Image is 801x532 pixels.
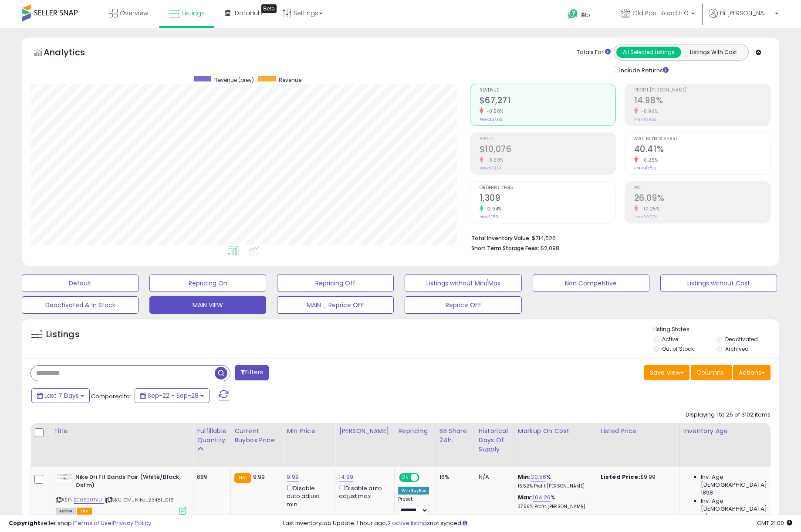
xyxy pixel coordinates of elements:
[339,427,391,436] div: [PERSON_NAME]
[561,2,607,28] a: Help
[439,427,471,445] div: BB Share 24h.
[480,193,615,205] h2: 1,309
[518,473,531,481] b: Min:
[701,489,713,497] span: 1898
[634,95,770,107] h2: 14.98%
[725,345,749,352] label: Archived
[120,9,148,17] span: Overview
[9,519,41,527] strong: Copyright
[234,427,279,445] div: Current Buybox Price
[56,473,186,514] div: ASIN:
[644,365,689,380] button: Save View
[601,427,676,436] div: Listed Price
[279,76,301,84] span: Revenue
[9,519,151,528] div: seller snap | |
[701,513,711,521] span: N/A
[632,9,689,17] span: Old Post Road LLC
[634,117,656,122] small: Prev: 16.46%
[518,427,593,436] div: Markup on Cost
[277,296,394,314] button: MAIN _ Reprice OFF
[480,186,615,190] span: Ordered Items
[683,427,784,436] div: Inventory Age
[283,519,792,528] div: Last InventoryLab Update: 1 hour ago, not synced.
[733,365,771,380] button: Actions
[479,473,507,481] div: N/A
[54,427,189,436] div: Title
[113,519,151,527] a: Privacy Policy
[518,473,590,489] div: %
[686,411,771,419] div: Displaying 1 to 25 of 3102 items
[405,274,521,292] button: Listings without Min/Max
[691,365,732,380] button: Columns
[701,473,781,489] span: Inv. Age [DEMOGRAPHIC_DATA]:
[471,244,539,252] b: Short Term Storage Fees:
[479,427,510,454] div: Historical Days Of Supply
[518,494,590,510] div: %
[696,368,724,377] span: Columns
[662,345,694,352] label: Out of Stock
[662,335,678,343] label: Active
[568,9,578,20] i: Get Help
[135,388,210,403] button: Sep-22 - Sep-28
[56,473,73,482] img: 31e4Vzc6BIL._SL40_.jpg
[75,473,181,491] b: Nike Dri Fit Bands Pair (White/Black, Osfm)
[634,137,770,142] span: Avg. Buybox Share
[148,391,199,400] span: Sep-22 - Sep-28
[681,47,746,58] button: Listings With Cost
[483,206,502,212] small: 12.94%
[607,65,679,75] div: Include Returns
[634,88,770,93] span: Profit [PERSON_NAME]
[578,11,590,19] span: Help
[253,473,265,481] span: 9.99
[214,76,254,84] span: Revenue (prev)
[483,157,504,163] small: -9.50%
[634,144,770,156] h2: 40.41%
[601,473,673,481] div: $9.99
[287,483,328,508] div: Disable auto adjust min
[91,392,131,400] span: Compared to:
[234,473,250,483] small: FBA
[398,487,429,495] div: Win BuyBox
[44,391,79,400] span: Last 7 Days
[22,274,139,292] button: Default
[277,274,394,292] button: Repricing Off
[400,474,411,481] span: ON
[518,483,590,489] p: 16.52% Profit [PERSON_NAME]
[74,519,112,527] a: Terms of Use
[720,9,772,17] span: Hi [PERSON_NAME]
[634,166,656,171] small: Prev: 40.51%
[638,108,658,115] small: -8.99%
[22,296,139,314] button: Deactivated & In Stock
[418,474,432,481] span: OFF
[149,274,266,292] button: Repricing On
[514,423,597,467] th: The percentage added to the cost of goods (COGS) that forms the calculator for Min & Max prices.
[531,473,546,481] a: 30.56
[480,95,615,107] h2: $67,271
[74,496,104,504] a: B0052UTVUI
[405,296,521,314] button: Reprice OFF
[577,48,611,57] div: Totals For
[398,427,432,436] div: Repricing
[235,9,262,17] span: DataHub
[483,108,504,115] small: -0.58%
[398,496,429,516] div: Preset:
[235,365,269,380] button: Filters
[480,137,615,142] span: Profit
[339,483,388,500] div: Disable auto adjust max
[701,497,781,513] span: Inv. Age [DEMOGRAPHIC_DATA]:
[261,4,277,13] div: Tooltip anchor
[471,232,764,243] li: $714,526
[616,47,681,58] button: All Selected Listings
[541,244,559,252] span: $2,098
[44,46,102,61] h5: Analytics
[480,144,615,156] h2: $10,076
[339,473,353,481] a: 14.99
[725,335,758,343] label: Deactivated
[634,186,770,190] span: ROI
[533,274,649,292] button: Non Competitive
[634,193,770,205] h2: 26.09%
[287,473,299,481] a: 9.99
[518,493,533,502] b: Max:
[709,9,778,28] a: Hi [PERSON_NAME]
[471,234,531,242] b: Total Inventory Value:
